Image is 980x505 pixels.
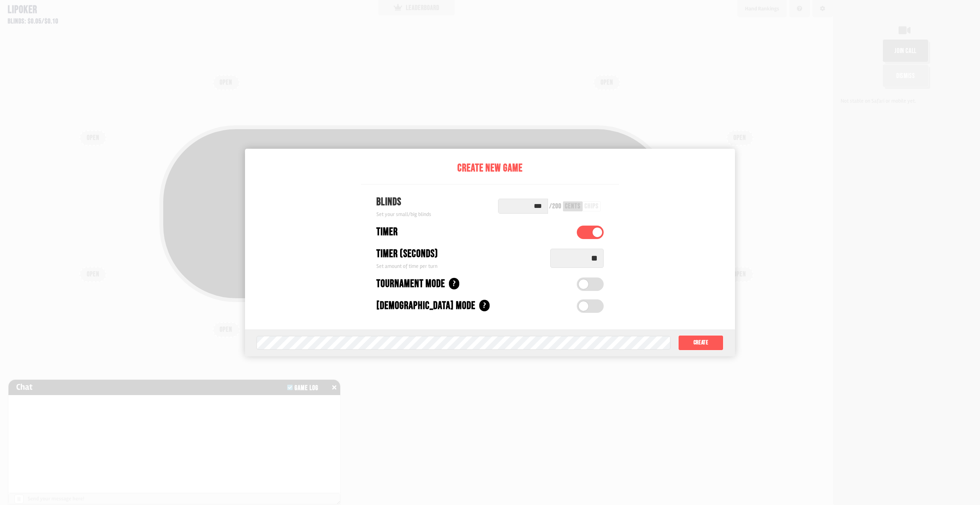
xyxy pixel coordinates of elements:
div: Create New Game [361,160,619,176]
div: [DEMOGRAPHIC_DATA] Mode [376,298,475,314]
div: chips [584,203,599,210]
div: Set amount of time per turn [376,262,543,270]
div: cents [565,203,581,210]
div: ? [479,300,490,311]
button: Create [678,335,723,351]
div: Timer (seconds) [376,246,438,262]
div: Blinds [376,194,431,210]
div: Set your small/big blinds [376,210,431,218]
div: / 200 [549,203,561,210]
div: ? [449,278,459,289]
div: Timer [376,224,398,240]
div: Tournament Mode [376,276,445,292]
